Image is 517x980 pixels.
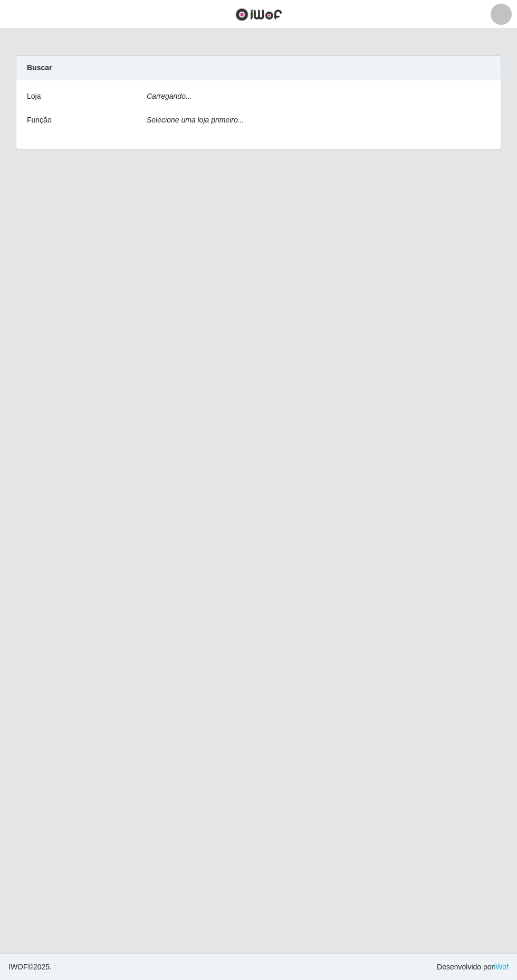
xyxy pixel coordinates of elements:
strong: Buscar [27,63,52,72]
a: iWof [494,963,509,971]
span: IWOF [8,963,28,971]
span: Desenvolvido por [437,962,509,973]
i: Carregando... [147,92,192,100]
img: CoreUI Logo [235,8,282,21]
label: Loja [27,91,41,102]
label: Função [27,115,52,126]
i: Selecione uma loja primeiro... [147,116,244,124]
span: © 2025 . [8,962,52,973]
